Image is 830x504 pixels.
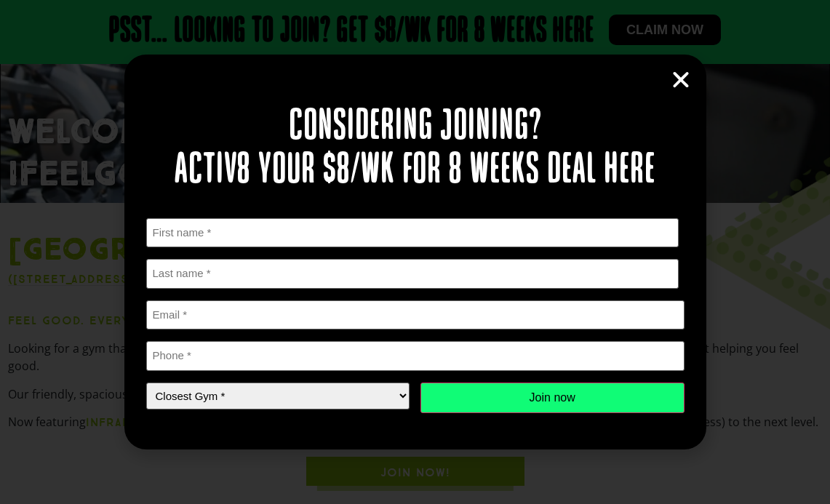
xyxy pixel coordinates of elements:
[146,300,685,330] input: Email *
[146,259,679,289] input: Last name *
[146,341,685,371] input: Phone *
[420,383,685,413] input: Join now
[146,105,685,193] h2: Considering joining? Activ8 your $8/wk for 8 weeks deal here
[146,218,679,248] input: First name *
[670,69,692,91] a: Close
